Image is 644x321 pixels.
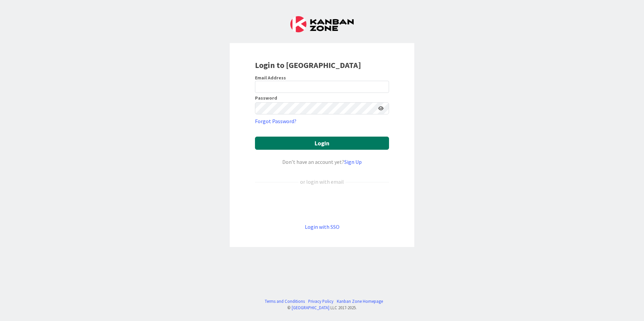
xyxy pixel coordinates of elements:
label: Password [255,96,277,100]
div: or login with email [298,178,346,186]
img: Kanban Zone [290,16,354,32]
a: Privacy Policy [308,298,333,305]
a: Login with SSO [305,223,340,230]
a: Terms and Conditions [265,298,305,305]
a: [GEOGRAPHIC_DATA] [292,305,329,310]
a: Kanban Zone Homepage [337,298,383,305]
button: Login [255,137,389,150]
a: Sign Up [344,158,362,165]
b: Login to [GEOGRAPHIC_DATA] [255,60,361,70]
a: Forgot Password? [255,117,296,125]
div: © LLC 2017- 2025 . [261,305,383,311]
iframe: Sign in with Google Button [252,197,392,212]
label: Email Address [255,75,286,81]
div: Don’t have an account yet? [255,158,389,166]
